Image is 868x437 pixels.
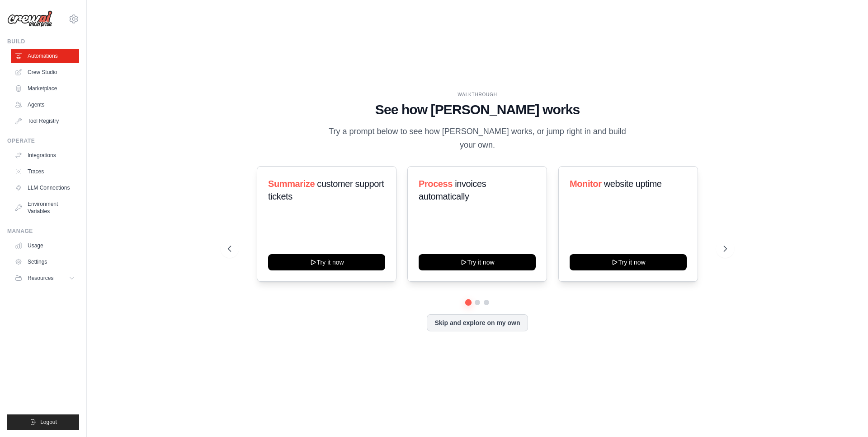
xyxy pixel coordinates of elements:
[11,238,79,253] a: Usage
[427,314,528,331] button: Skip and explore on my own
[11,148,79,163] a: Integrations
[7,10,52,28] img: Logo
[11,197,79,218] a: Environment Variables
[419,254,536,270] button: Try it now
[11,114,79,128] a: Tool Registry
[11,164,79,179] a: Traces
[28,274,53,282] span: Resources
[604,179,661,189] span: website uptime
[7,137,79,144] div: Operate
[11,98,79,112] a: Agents
[325,125,629,152] p: Try a prompt below to see how [PERSON_NAME] works, or jump right in and build your own.
[11,65,79,79] a: Crew Studio
[7,38,79,45] div: Build
[228,91,727,98] div: WALKTHROUGH
[268,179,315,189] span: Summarize
[419,179,486,201] span: invoices automatically
[11,255,79,269] a: Settings
[7,414,79,430] button: Logout
[570,254,687,270] button: Try it now
[11,49,79,63] a: Automations
[11,81,79,96] a: Marketplace
[40,418,57,426] span: Logout
[11,181,79,195] a: LLM Connections
[228,102,727,118] h1: See how [PERSON_NAME] works
[11,271,79,285] button: Resources
[570,179,602,189] span: Monitor
[268,179,384,201] span: customer support tickets
[419,179,453,189] span: Process
[7,228,79,235] div: Manage
[268,254,385,270] button: Try it now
